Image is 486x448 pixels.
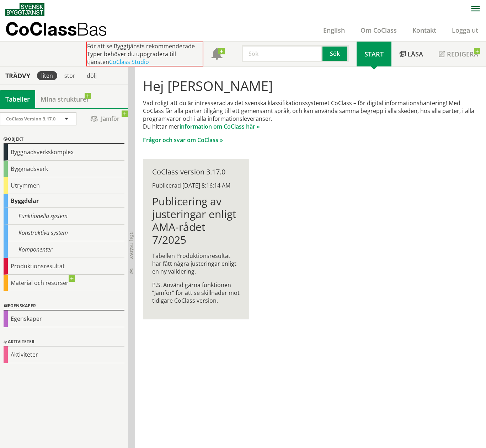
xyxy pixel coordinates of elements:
input: Sök [242,45,322,62]
div: Egenskaper [4,311,124,327]
div: Aktiviteter [4,346,124,363]
a: information om CoClass här » [180,123,260,130]
div: Byggnadsverk [4,161,124,177]
span: Redigera [447,50,478,58]
a: Om CoClass [353,26,405,34]
div: stor [60,71,80,80]
p: Tabellen Produktionsresultat har fått några justeringar enligt en ny validering. [152,252,240,275]
div: Trädvy [1,72,34,80]
div: Komponenter [4,241,124,258]
span: Notifikationer [211,49,223,60]
div: dölj [82,71,101,80]
a: Mina strukturer [35,90,95,108]
span: Start [364,50,384,58]
div: CoClass version 3.17.0 [152,168,240,176]
a: Kontakt [405,26,444,34]
div: Objekt [4,135,124,144]
span: Jämför [84,113,126,125]
div: Publicerad [DATE] 8:16:14 AM [152,182,240,189]
span: Dölj trädvy [128,231,134,259]
div: Utrymmen [4,177,124,194]
div: Egenskaper [4,302,124,311]
div: Byggnadsverkskomplex [4,144,124,161]
div: Konstruktiva system [4,225,124,241]
h1: Publicering av justeringar enligt AMA-rådet 7/2025 [152,195,240,246]
div: Funktionella system [4,208,124,225]
h1: Hej [PERSON_NAME] [143,78,478,93]
span: CoClass Version 3.17.0 [6,115,55,122]
a: English [315,26,353,34]
div: Byggdelar [4,194,124,208]
a: CoClassBas [5,19,122,41]
p: P.S. Använd gärna funktionen ”Jämför” för att se skillnader mot tidigare CoClass version. [152,281,240,304]
a: Redigera [431,42,486,66]
p: Vad roligt att du är intresserad av det svenska klassifikationssystemet CoClass – för digital inf... [143,99,478,130]
div: För att se Byggtjänsts rekommenderade Typer behöver du uppgradera till tjänsten [86,42,203,66]
div: Aktiviteter [4,338,124,346]
span: Läsa [407,50,423,58]
a: CoClass Studio [109,58,149,66]
a: Läsa [391,42,431,66]
div: Produktionsresultat [4,258,124,275]
button: Sök [322,45,349,62]
a: Logga ut [444,26,486,34]
div: Material och resurser [4,275,124,291]
p: CoClass [5,25,107,33]
img: Svensk Byggtjänst [5,3,44,16]
div: liten [37,71,57,80]
a: Start [357,42,391,66]
span: Bas [77,18,107,39]
a: Frågor och svar om CoClass » [143,136,223,144]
